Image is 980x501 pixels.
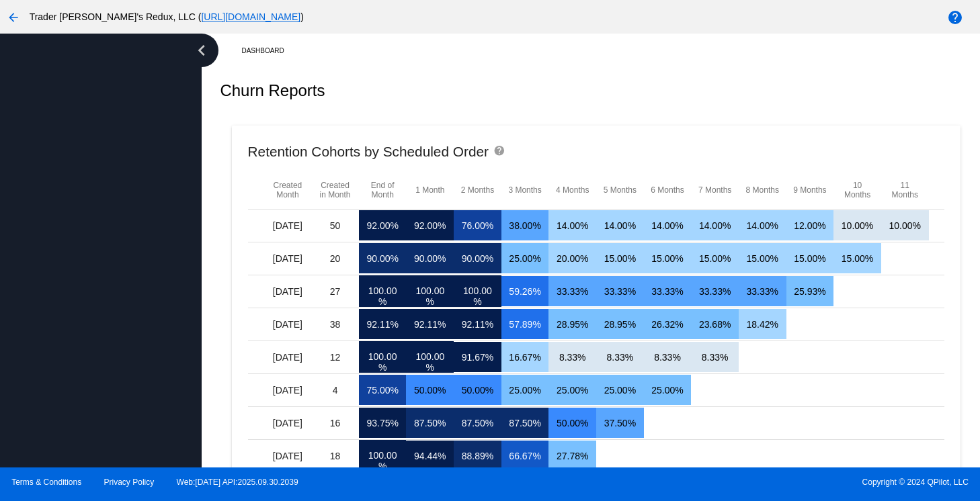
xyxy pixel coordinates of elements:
[596,309,644,339] mat-cell: 28.95%
[739,276,786,306] mat-cell: 33.33%
[596,276,644,306] mat-cell: 33.33%
[501,441,549,471] mat-cell: 66.67%
[264,441,312,471] mat-cell: [DATE]
[644,243,692,273] mat-cell: 15.00%
[548,441,596,471] mat-cell: 27.78%
[248,144,489,159] h2: Retention Cohorts by Scheduled Order
[406,375,454,405] mat-cell: 50.00%
[359,408,407,438] mat-cell: 93.75%
[454,185,501,195] mat-header-cell: 2 Months
[359,375,407,405] mat-cell: 75.00%
[881,210,929,240] mat-cell: 10.00%
[786,185,834,195] mat-header-cell: 9 Months
[493,145,509,161] mat-icon: help
[501,210,549,240] mat-cell: 38.00%
[644,210,692,240] mat-cell: 14.00%
[501,408,549,438] mat-cell: 87.50%
[264,181,312,199] mat-header-cell: Created Month
[359,309,407,339] mat-cell: 92.11%
[454,342,501,372] mat-cell: 91.67%
[947,9,963,26] mat-icon: help
[264,210,312,240] mat-cell: [DATE]
[264,342,312,372] mat-cell: [DATE]
[264,309,312,339] mat-cell: [DATE]
[191,40,212,61] i: chevron_left
[548,276,596,306] mat-cell: 33.33%
[501,477,969,487] span: Copyright © 2024 QPilot, LLC
[406,243,454,273] mat-cell: 90.00%
[644,185,692,195] mat-header-cell: 6 Months
[311,309,359,339] mat-cell: 38
[359,210,407,240] mat-cell: 92.00%
[5,9,22,26] mat-icon: arrow_back
[406,441,454,471] mat-cell: 94.44%
[501,243,549,273] mat-cell: 25.00%
[548,342,596,372] mat-cell: 8.33%
[241,40,296,61] a: Dashboard
[406,275,454,307] mat-cell: 100.00%
[104,477,155,487] a: Privacy Policy
[454,375,501,405] mat-cell: 50.00%
[501,309,549,339] mat-cell: 57.89%
[596,185,644,195] mat-header-cell: 5 Months
[596,408,644,438] mat-cell: 37.50%
[786,210,834,240] mat-cell: 12.00%
[406,309,454,339] mat-cell: 92.11%
[311,181,359,199] mat-header-cell: Created in Month
[644,375,692,405] mat-cell: 25.00%
[311,441,359,471] mat-cell: 18
[501,342,549,372] mat-cell: 16.67%
[596,375,644,405] mat-cell: 25.00%
[311,408,359,438] mat-cell: 16
[264,276,312,306] mat-cell: [DATE]
[264,243,312,273] mat-cell: [DATE]
[201,11,300,22] a: [URL][DOMAIN_NAME]
[691,309,739,339] mat-cell: 23.68%
[406,341,454,373] mat-cell: 100.00%
[833,181,881,199] mat-header-cell: 10 Months
[264,408,312,438] mat-cell: [DATE]
[739,309,786,339] mat-cell: 18.42%
[359,440,407,471] mat-cell: 100.00%
[406,210,454,240] mat-cell: 92.00%
[454,408,501,438] mat-cell: 87.50%
[264,375,312,405] mat-cell: [DATE]
[786,243,834,273] mat-cell: 15.00%
[359,341,407,373] mat-cell: 100.00%
[311,375,359,405] mat-cell: 4
[311,276,359,306] mat-cell: 27
[406,408,454,438] mat-cell: 87.50%
[644,276,692,306] mat-cell: 33.33%
[596,210,644,240] mat-cell: 14.00%
[30,11,304,22] span: Trader [PERSON_NAME]'s Redux, LLC ( )
[220,81,325,100] h2: Churn Reports
[644,342,692,372] mat-cell: 8.33%
[177,477,298,487] a: Web:[DATE] API:2025.09.30.2039
[833,243,881,273] mat-cell: 15.00%
[454,309,501,339] mat-cell: 92.11%
[501,276,549,306] mat-cell: 59.26%
[359,181,407,199] mat-header-cell: End of Month
[359,275,407,307] mat-cell: 100.00%
[691,185,739,195] mat-header-cell: 7 Months
[454,441,501,471] mat-cell: 88.89%
[501,185,549,195] mat-header-cell: 3 Months
[548,309,596,339] mat-cell: 28.95%
[881,181,929,199] mat-header-cell: 11 Months
[739,210,786,240] mat-cell: 14.00%
[359,243,407,273] mat-cell: 90.00%
[739,185,786,195] mat-header-cell: 8 Months
[11,477,81,487] a: Terms & Conditions
[548,185,596,195] mat-header-cell: 4 Months
[644,309,692,339] mat-cell: 26.32%
[548,408,596,438] mat-cell: 50.00%
[548,243,596,273] mat-cell: 20.00%
[311,243,359,273] mat-cell: 20
[454,210,501,240] mat-cell: 76.00%
[311,342,359,372] mat-cell: 12
[691,342,739,372] mat-cell: 8.33%
[739,243,786,273] mat-cell: 15.00%
[596,342,644,372] mat-cell: 8.33%
[691,276,739,306] mat-cell: 33.33%
[548,375,596,405] mat-cell: 25.00%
